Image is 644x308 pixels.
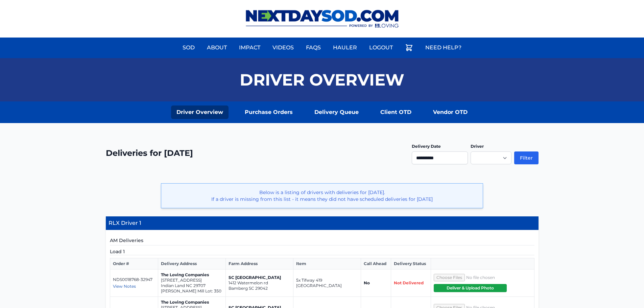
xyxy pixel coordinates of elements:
p: [PERSON_NAME] Mill Lot: 350 [161,288,223,294]
p: SC [GEOGRAPHIC_DATA] [229,275,290,280]
button: Filter [514,151,539,164]
strong: No [364,280,370,285]
a: Delivery Queue [309,105,364,119]
a: Logout [365,40,397,56]
th: Item [293,258,361,269]
a: Hauler [329,40,361,56]
a: Client OTD [375,105,417,119]
h5: AM Deliveries [110,237,534,245]
a: Videos [268,40,298,56]
h4: RLX Driver 1 [106,216,539,230]
a: Vendor OTD [428,105,473,119]
p: The Loving Companies [161,300,223,305]
p: Bamberg SC 29042 [229,286,290,291]
p: The Loving Companies [161,272,223,278]
h1: Driver Overview [240,72,404,88]
a: About [203,40,231,56]
p: Below is a listing of drivers with deliveries for [DATE]. If a driver is missing from this list -... [167,189,477,203]
a: Need Help? [421,40,466,56]
a: Sod [178,40,199,56]
th: Order # [110,258,158,269]
a: FAQs [302,40,325,56]
p: Indian Land NC 29707 [161,283,223,288]
th: Call Ahead [361,258,391,269]
h2: Deliveries for [DATE] [106,148,193,159]
label: Delivery Date [412,144,441,149]
label: Driver [471,144,484,149]
a: Driver Overview [171,105,229,119]
td: 5x Tifway 419 [GEOGRAPHIC_DATA] [293,269,361,297]
a: Purchase Orders [239,105,298,119]
th: Delivery Status [391,258,431,269]
h5: Load 1 [110,248,534,255]
p: NDS0018768-32947 [113,277,156,282]
p: 1412 Watermelon rd [229,280,290,286]
a: Impact [235,40,264,56]
span: Not Delivered [394,280,424,285]
button: Deliver & Upload Photo [434,284,507,292]
th: Farm Address [226,258,293,269]
th: Delivery Address [158,258,226,269]
span: View Notes [113,284,136,289]
p: [STREET_ADDRESS] [161,278,223,283]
